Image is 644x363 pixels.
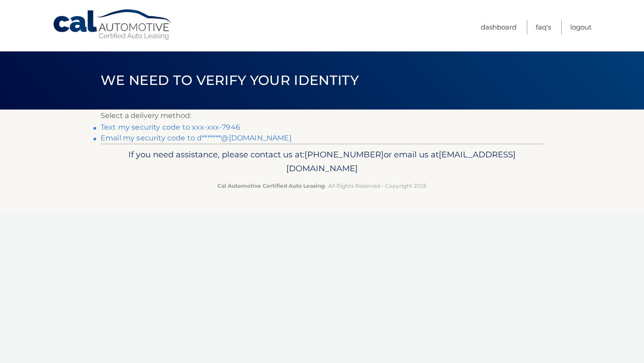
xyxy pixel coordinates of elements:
p: - All Rights Reserved - Copyright 2025 [106,181,538,190]
a: Cal Automotive [52,9,173,41]
span: We need to verify your identity [101,72,359,89]
span: [PHONE_NUMBER] [305,149,384,160]
a: Email my security code to d*******@[DOMAIN_NAME] [101,134,292,142]
a: FAQ's [536,20,551,34]
a: Logout [570,20,592,34]
p: Select a delivery method: [101,110,543,122]
a: Text my security code to xxx-xxx-7946 [101,123,240,131]
a: Dashboard [481,20,517,34]
p: If you need assistance, please contact us at: or email us at [106,148,538,176]
strong: Cal Automotive Certified Auto Leasing [217,182,325,189]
